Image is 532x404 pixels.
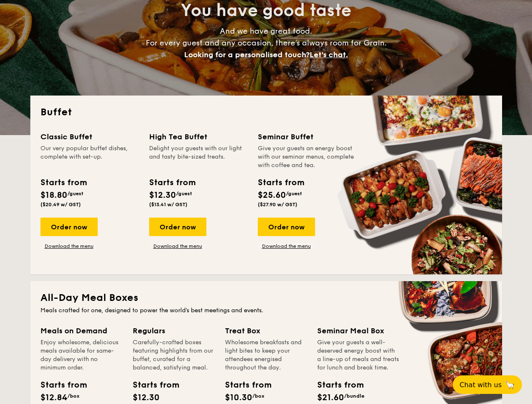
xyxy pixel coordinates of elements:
[40,176,86,189] div: Starts from
[149,131,248,143] div: High Tea Buffet
[258,218,315,236] div: Order now
[40,243,98,250] a: Download the menu
[40,379,78,391] div: Starts from
[40,144,139,170] div: Our very popular buffet dishes, complete with set-up.
[225,379,263,391] div: Starts from
[453,375,522,394] button: Chat with us🦙
[258,131,356,143] div: Seminar Buffet
[252,393,265,399] span: /box
[146,27,387,59] span: And we have great food. For every guest and any occasion, there’s always room for Grain.
[310,50,348,59] span: Let's chat.
[133,379,171,391] div: Starts from
[133,393,160,403] span: $12.30
[317,338,399,372] div: Give your guests a well-deserved energy boost with a line-up of meals and treats for lunch and br...
[133,338,215,372] div: Carefully-crafted boxes featuring highlights from our buffet, curated for a balanced, satisfying ...
[286,191,302,197] span: /guest
[40,218,98,236] div: Order now
[40,131,139,143] div: Classic Buffet
[258,202,297,207] span: ($27.90 w/ GST)
[149,144,248,170] div: Delight your guests with our light and tasty bite-sized treats.
[184,50,310,59] span: Looking for a personalised touch?
[67,393,80,399] span: /box
[258,144,356,170] div: Give your guests an energy boost with our seminar menus, complete with coffee and tea.
[258,176,304,189] div: Starts from
[149,243,206,250] a: Download the menu
[460,381,502,389] span: Chat with us
[317,393,344,403] span: $21.60
[133,325,215,337] div: Regulars
[149,218,206,236] div: Order now
[181,0,351,21] span: You have good taste
[40,325,123,337] div: Meals on Demand
[258,190,286,200] span: $25.60
[225,325,307,337] div: Treat Box
[149,202,187,207] span: ($13.41 w/ GST)
[344,393,364,399] span: /bundle
[40,306,492,315] div: Meals crafted for one, designed to power the world's best meetings and events.
[225,338,307,372] div: Wholesome breakfasts and light bites to keep your attendees energised throughout the day.
[317,379,355,391] div: Starts from
[149,176,195,189] div: Starts from
[67,191,83,197] span: /guest
[40,190,67,200] span: $18.80
[40,202,81,207] span: ($20.49 w/ GST)
[258,243,315,250] a: Download the menu
[176,191,192,197] span: /guest
[505,380,515,390] span: 🦙
[40,291,492,305] h2: All-Day Meal Boxes
[40,106,492,119] h2: Buffet
[149,190,176,200] span: $12.30
[40,393,67,403] span: $12.84
[225,393,252,403] span: $10.30
[317,325,399,337] div: Seminar Meal Box
[40,338,123,372] div: Enjoy wholesome, delicious meals available for same-day delivery with no minimum order.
